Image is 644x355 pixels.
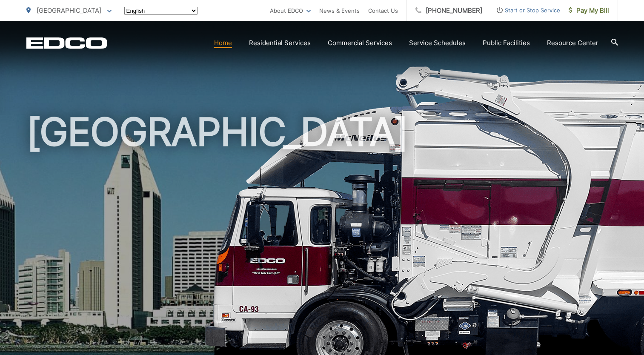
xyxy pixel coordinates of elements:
[409,38,466,48] a: Service Schedules
[124,7,197,15] select: Select a language
[483,38,530,48] a: Public Facilities
[270,6,311,16] a: About EDCO
[214,38,232,48] a: Home
[26,37,107,49] a: EDCD logo. Return to the homepage.
[368,6,398,16] a: Contact Us
[319,6,360,16] a: News & Events
[37,6,101,14] span: [GEOGRAPHIC_DATA]
[547,38,598,48] a: Resource Center
[569,6,609,16] span: Pay My Bill
[328,38,392,48] a: Commercial Services
[249,38,311,48] a: Residential Services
